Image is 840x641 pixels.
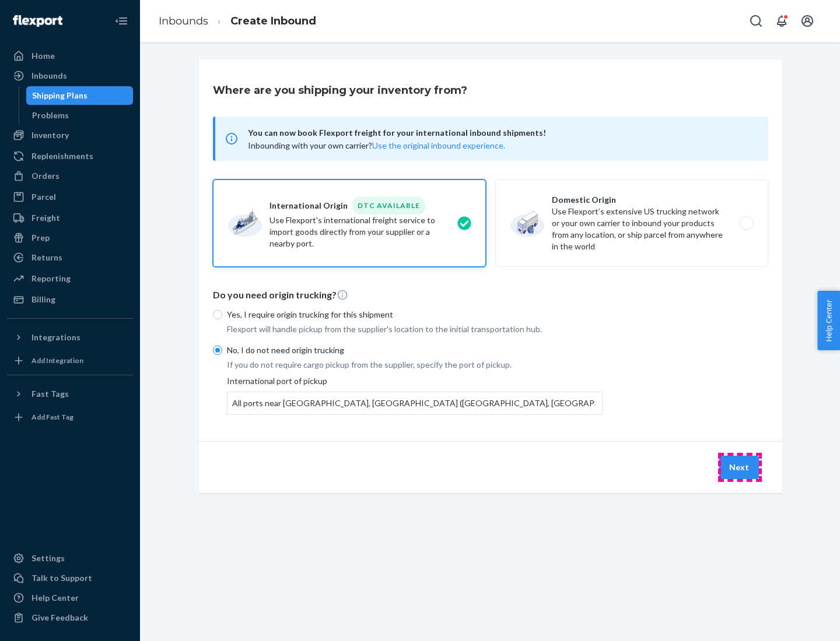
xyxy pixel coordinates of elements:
[32,332,80,343] div: Integrations
[13,15,62,27] img: Flexport logo
[227,375,603,415] div: International port of pickup
[32,273,71,284] div: Reporting
[32,170,60,182] div: Orders
[796,9,819,33] button: Open account menu
[7,188,133,206] a: Parcel
[7,269,133,288] a: Reporting
[26,106,134,125] a: Problems
[372,140,505,152] button: Use the original inbound experience.
[32,572,92,584] div: Talk to Support
[32,388,69,400] div: Fast Tags
[7,351,133,370] a: Add Integration
[7,209,133,227] a: Freight
[7,126,133,145] a: Inventory
[7,147,133,165] a: Replenishments
[7,47,133,65] a: Home
[26,86,134,105] a: Shipping Plans
[227,309,603,320] p: Yes, I require origin trucking for this shipment
[7,167,133,185] a: Orders
[227,359,603,371] p: If you do not require cargo pickup from the supplier, specify the port of pickup.
[32,90,87,101] div: Shipping Plans
[110,9,133,33] button: Close Navigation
[7,608,133,627] button: Give Feedback
[248,126,754,140] span: You can now book Flexport freight for your international inbound shipments!
[7,549,133,568] a: Settings
[213,346,222,355] input: No, I do not need origin trucking
[149,4,325,38] ol: breadcrumbs
[7,66,133,85] a: Inbounds
[32,232,50,244] div: Prep
[32,592,79,604] div: Help Center
[7,290,133,309] a: Billing
[32,191,56,203] div: Parcel
[32,129,69,141] div: Inventory
[7,385,133,403] button: Fast Tags
[32,212,60,224] div: Freight
[719,456,759,479] button: Next
[32,252,62,263] div: Returns
[7,228,133,247] a: Prep
[248,140,505,150] span: Inbounding with your own carrier?
[213,310,222,319] input: Yes, I require origin trucking for this shipment
[32,355,83,365] div: Add Integration
[770,9,793,33] button: Open notifications
[7,328,133,347] button: Integrations
[7,569,133,587] a: Talk to Support
[32,612,88,624] div: Give Feedback
[213,288,768,302] p: Do you need origin trucking?
[213,83,467,98] h3: Where are you shipping your inventory from?
[32,50,55,62] div: Home
[7,589,133,607] a: Help Center
[32,150,93,162] div: Replenishments
[32,110,69,121] div: Problems
[227,344,603,356] p: No, I do not need origin trucking
[7,408,133,427] a: Add Fast Tag
[32,294,55,305] div: Billing
[817,291,840,350] button: Help Center
[744,9,768,33] button: Open Search Box
[159,15,208,27] a: Inbounds
[7,248,133,267] a: Returns
[32,412,73,422] div: Add Fast Tag
[32,70,67,82] div: Inbounds
[32,552,65,564] div: Settings
[230,15,316,27] a: Create Inbound
[227,323,603,335] p: Flexport will handle pickup from the supplier's location to the initial transportation hub.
